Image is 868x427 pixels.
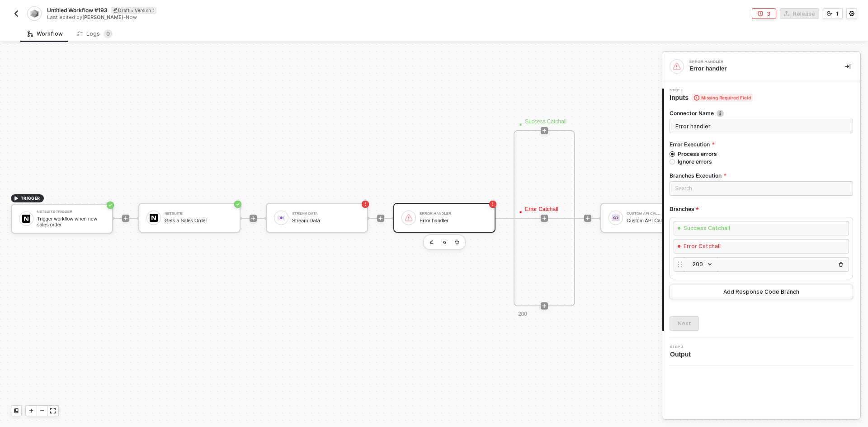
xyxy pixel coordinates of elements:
[28,30,63,38] div: Workflow
[50,408,56,413] span: icon-expand
[723,288,799,296] div: Add Response Code Branch
[518,310,572,319] div: 200
[767,10,770,18] div: 3
[676,239,682,252] span: ·
[673,62,681,70] img: integration-icon
[39,408,45,413] span: icon-minus
[21,195,40,202] span: TRIGGER
[849,11,854,16] span: icon-settings
[37,210,105,214] div: Netsuite Trigger
[675,158,712,165] span: Ignore errors
[123,216,128,221] span: icon-play
[689,60,825,64] div: Error handler
[420,218,487,224] div: Error handler
[670,285,853,299] button: Add Response Code Branch
[823,8,843,19] button: 1
[107,202,114,209] span: icon-success-page
[82,14,123,20] span: [PERSON_NAME]
[14,196,19,201] span: icon-play
[542,303,547,309] span: icon-play
[47,6,108,14] span: Untitled Workflow #193
[670,89,753,92] span: Step 1
[28,408,34,413] span: icon-play
[670,119,853,133] input: Enter description
[426,237,437,248] button: edit-cred
[518,109,523,138] span: ·
[277,214,285,222] img: icon
[676,221,682,234] span: ·
[292,218,360,224] div: Stream Data
[670,350,694,359] span: Output
[378,216,383,221] span: icon-play
[585,216,590,221] span: icon-play
[420,212,487,216] div: Error handler
[670,141,853,148] label: Error Execution
[22,215,30,223] img: icon
[30,9,38,18] img: integration-icon
[676,239,721,253] div: Error Catchall
[627,218,694,224] div: Custom API Call
[670,204,698,215] span: Branches
[250,216,256,221] span: icon-play
[670,316,699,331] button: Next
[838,262,844,267] img: copy-branch
[37,216,105,227] div: Trigger workflow when new sales order
[780,8,819,19] button: Release
[827,11,832,16] span: icon-versioning
[430,240,434,244] img: edit-cred
[670,158,849,165] label: Ignore errors
[518,197,523,225] span: ·
[670,150,849,158] label: Process errors
[845,64,850,69] span: icon-collapse-right
[405,214,413,222] img: icon
[11,8,22,19] button: back
[752,8,776,19] button: 3
[111,7,156,14] div: Draft • Version 1
[77,29,113,38] div: Logs
[439,237,450,248] button: copy-block
[693,259,712,269] span: 200
[150,214,158,222] img: icon
[165,212,232,216] div: NetSuite
[542,128,547,133] span: icon-play
[234,201,241,208] span: icon-success-page
[489,201,496,208] span: icon-error-page
[612,214,620,222] img: icon
[292,212,360,216] div: Stream Data
[675,150,717,158] span: Process errors
[542,216,547,221] span: icon-play
[676,221,730,235] div: Success Catchall
[47,14,433,21] div: Last edited by - Now
[104,29,113,38] sup: 0
[13,10,20,17] img: back
[627,212,694,216] div: Custom API Call
[670,109,853,117] label: Connector Name
[689,65,830,73] div: Error handler
[670,93,753,102] span: Inputs
[113,8,118,13] span: icon-edit
[758,11,763,16] span: icon-error-page
[717,110,724,117] img: icon-info
[670,172,853,179] label: Branches Execution
[835,259,846,270] button: copy-branch
[362,201,369,208] span: icon-error-page
[692,94,753,102] span: Missing Required Field
[165,218,232,224] div: Gets a Sales Order
[518,205,572,225] div: Error Catchall
[836,10,839,18] div: 1
[518,117,572,138] div: Success Catchall
[670,345,694,349] span: Step 2
[662,89,860,331] div: Step 1Inputs Missing Required FieldConnector Nameicon-infoError ExecutionProcess errorsIgnore err...
[443,240,446,244] img: copy-block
